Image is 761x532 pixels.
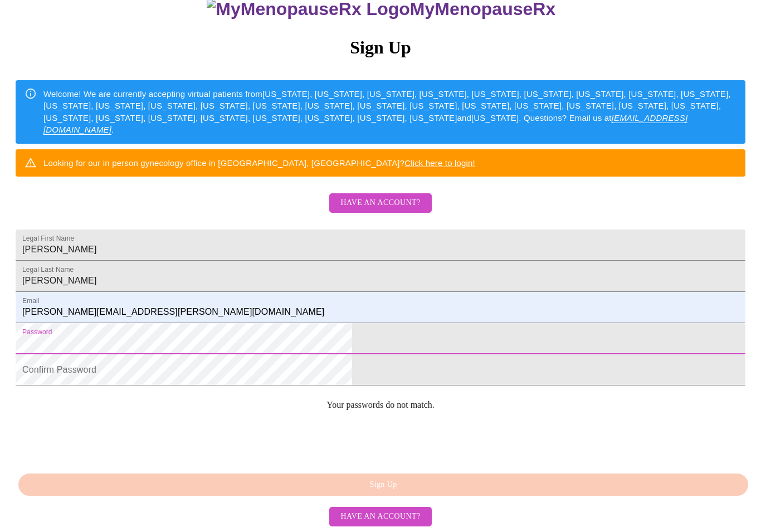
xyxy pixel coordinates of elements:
[43,84,736,140] div: Welcome! We are currently accepting virtual patients from [US_STATE], [US_STATE], [US_STATE], [US...
[329,193,431,213] button: Have an account?
[326,206,434,215] a: Have an account?
[340,510,420,524] span: Have an account?
[329,507,431,526] button: Have an account?
[16,37,745,58] h3: Sign Up
[16,400,745,410] p: Your passwords do not match.
[404,158,475,168] a: Click here to login!
[16,419,185,462] iframe: reCAPTCHA
[326,511,434,520] a: Have an account?
[43,153,475,173] div: Looking for our in person gynecology office in [GEOGRAPHIC_DATA], [GEOGRAPHIC_DATA]?
[340,196,420,210] span: Have an account?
